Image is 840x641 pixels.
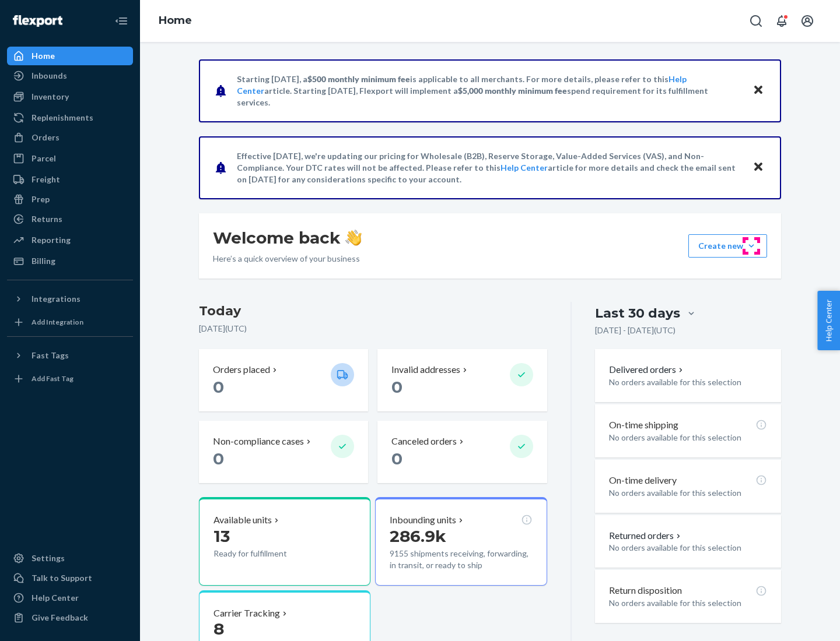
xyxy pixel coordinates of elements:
[7,170,133,189] a: Freight
[159,14,192,27] a: Home
[7,290,133,308] button: Integrations
[751,82,766,99] button: Close
[32,234,71,246] div: Reporting
[32,112,93,124] div: Replenishments
[7,149,133,168] a: Parcel
[32,293,80,305] div: Integrations
[377,349,547,411] button: Invalid addresses 0
[377,421,547,483] button: Canceled orders 0
[391,363,460,376] p: Invalid addresses
[391,435,457,448] p: Canceled orders
[7,87,133,106] a: Inventory
[817,291,840,350] button: Help Center
[595,325,675,336] p: [DATE] - [DATE] ( UTC )
[609,363,685,376] button: Delivered orders
[149,4,201,38] ol: breadcrumbs
[609,487,767,499] p: No orders available for this selection
[110,9,133,33] button: Close Navigation
[213,449,224,469] span: 0
[609,418,678,432] p: On-time shipping
[390,513,456,527] p: Inbounding units
[609,597,767,609] p: No orders available for this selection
[609,376,767,388] p: No orders available for this selection
[7,569,133,587] a: Talk to Support
[7,231,133,249] a: Reporting
[237,73,741,108] p: Starting [DATE], a is applicable to all merchants. For more details, please refer to this article...
[7,313,133,332] a: Add Integration
[770,9,793,33] button: Open notifications
[32,317,83,327] div: Add Integration
[7,128,133,147] a: Orders
[375,497,547,586] button: Inbounding units286.9k9155 shipments receiving, forwarding, in transit, or ready to ship
[609,584,682,597] p: Return disposition
[7,346,133,365] button: Fast Tags
[32,132,60,143] div: Orders
[32,70,67,82] div: Inbounds
[32,374,73,383] div: Add Fast Tag
[32,153,56,164] div: Parcel
[32,592,79,604] div: Help Center
[213,363,270,376] p: Orders placed
[213,607,280,620] p: Carrier Tracking
[609,432,767,443] p: No orders available for this selection
[32,552,65,564] div: Settings
[199,349,368,411] button: Orders placed 0
[213,619,224,639] span: 8
[32,350,69,361] div: Fast Tags
[213,526,230,546] span: 13
[345,230,362,246] img: hand-wave emoji
[237,150,741,185] p: Effective [DATE], we're updating our pricing for Wholesale (B2B), Reserve Storage, Value-Added Se...
[7,608,133,627] button: Give Feedback
[7,252,133,270] a: Billing
[458,86,567,96] span: $5,000 monthly minimum fee
[199,302,547,320] h3: Today
[7,549,133,568] a: Settings
[13,15,62,27] img: Flexport logo
[213,227,362,248] h1: Welcome back
[7,66,133,85] a: Inbounds
[32,213,62,225] div: Returns
[796,9,819,33] button: Open account menu
[7,47,133,65] a: Home
[199,421,368,483] button: Non-compliance cases 0
[213,253,362,265] p: Here’s a quick overview of your business
[7,210,133,228] a: Returns
[390,526,446,546] span: 286.9k
[7,108,133,127] a: Replenishments
[32,572,92,584] div: Talk to Support
[609,474,677,487] p: On-time delivery
[32,50,55,62] div: Home
[213,435,304,448] p: Non-compliance cases
[751,159,766,176] button: Close
[688,234,767,258] button: Create new
[307,74,410,84] span: $500 monthly minimum fee
[609,529,683,543] button: Returned orders
[391,377,402,397] span: 0
[32,174,60,185] div: Freight
[744,9,768,33] button: Open Search Box
[7,369,133,388] a: Add Fast Tag
[213,548,321,559] p: Ready for fulfillment
[32,255,55,267] div: Billing
[7,190,133,209] a: Prep
[213,513,272,527] p: Available units
[609,542,767,554] p: No orders available for this selection
[199,323,547,334] p: [DATE] ( UTC )
[501,163,548,172] a: Help Center
[213,377,224,397] span: 0
[390,548,532,571] p: 9155 shipments receiving, forwarding, in transit, or ready to ship
[7,589,133,607] a: Help Center
[32,193,50,205] div: Prep
[391,449,402,469] span: 0
[595,304,680,322] div: Last 30 days
[199,497,370,586] button: Available units13Ready for fulfillment
[32,91,69,103] div: Inventory
[32,612,88,624] div: Give Feedback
